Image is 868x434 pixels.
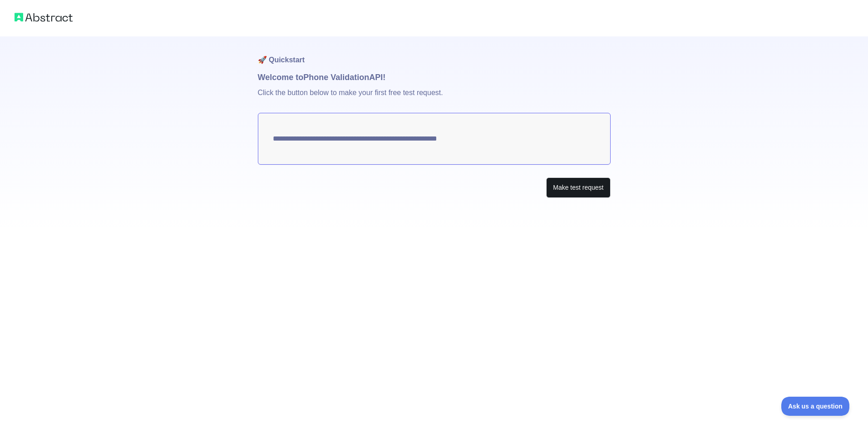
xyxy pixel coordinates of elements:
[258,71,611,84] h1: Welcome to Phone Validation API!
[781,397,850,416] iframe: Toggle Customer Support
[258,84,611,113] p: Click the button below to make your first free test request.
[15,11,73,24] img: Abstract logo
[546,177,610,198] button: Make test request
[258,36,611,71] h1: 🚀 Quickstart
